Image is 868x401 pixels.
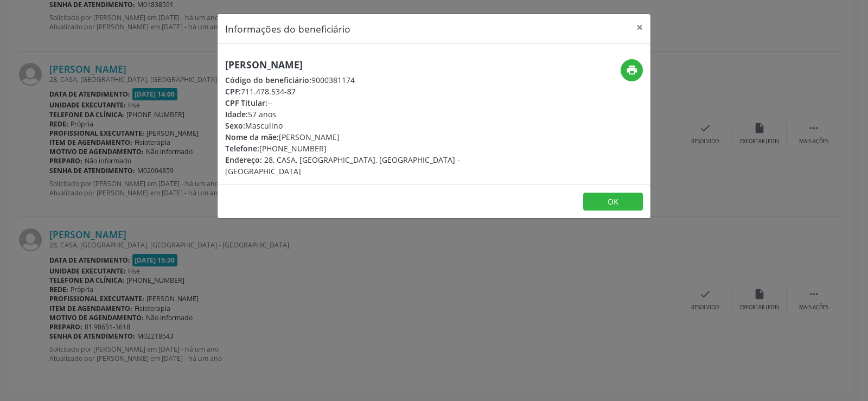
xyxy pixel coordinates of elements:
span: Código do beneficiário: [225,75,311,85]
button: print [621,59,643,81]
div: [PERSON_NAME] [225,131,499,143]
div: [PHONE_NUMBER] [225,143,499,154]
div: 9000381174 [225,74,499,86]
h5: Informações do beneficiário [225,22,350,36]
span: CPF Titular: [225,98,267,108]
div: 57 anos [225,109,499,120]
div: -- [225,97,499,109]
div: 711.478.534-87 [225,86,499,97]
span: Endereço: [225,155,262,165]
span: Idade: [225,109,248,119]
span: Nome da mãe: [225,132,279,142]
span: Sexo: [225,120,245,131]
button: OK [583,193,643,211]
button: Close [629,14,650,41]
span: 28, CASA, [GEOGRAPHIC_DATA], [GEOGRAPHIC_DATA] - [GEOGRAPHIC_DATA] [225,155,460,176]
span: CPF: [225,86,241,97]
i: print [626,64,638,76]
div: Masculino [225,120,499,131]
h5: [PERSON_NAME] [225,59,499,71]
span: Telefone: [225,143,259,154]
